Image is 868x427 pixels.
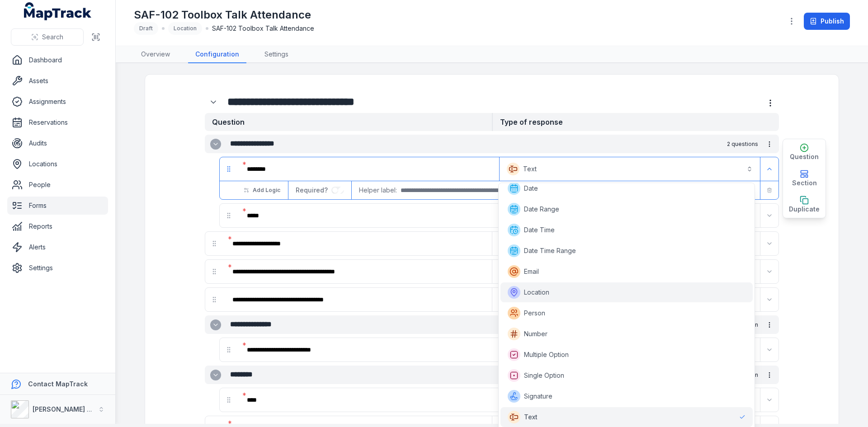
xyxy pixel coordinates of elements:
[524,267,539,276] span: Email
[524,392,552,401] span: Signature
[524,184,538,193] span: Date
[253,187,280,194] span: Add Logic
[792,178,817,188] span: Section
[296,186,331,194] span: Required?
[783,139,826,165] button: Question
[789,205,820,214] span: Duplicate
[524,413,538,422] span: Text
[524,371,564,380] span: Single Option
[790,152,819,161] span: Question
[524,205,559,214] span: Date Range
[524,309,545,318] span: Person
[238,183,286,198] button: Add Logic
[783,192,826,218] button: Duplicate
[524,225,555,235] span: Date Time
[524,246,576,255] span: Date Time Range
[359,186,397,195] span: Helper label:
[524,350,569,359] span: Multiple Option
[783,165,826,192] button: Section
[331,187,344,194] input: :r3n1:-form-item-label
[524,329,547,338] span: Number
[501,159,758,179] button: Text
[524,288,549,297] span: Location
